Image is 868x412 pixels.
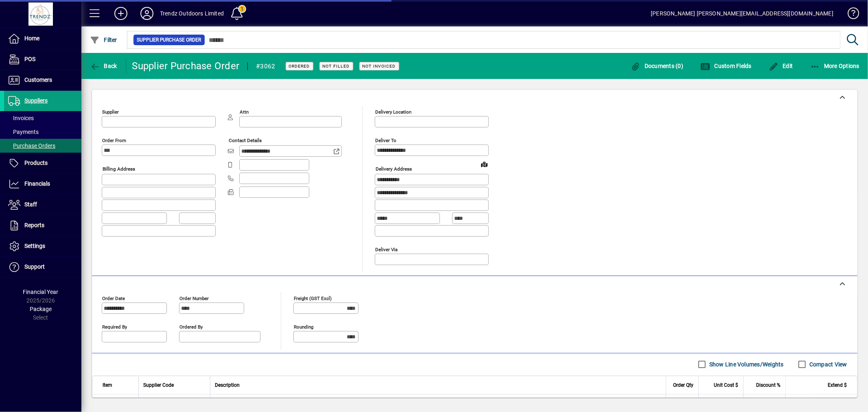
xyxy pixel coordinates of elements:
[756,381,781,390] span: Discount %
[8,115,34,121] span: Invoices
[30,306,52,312] span: Package
[4,111,81,125] a: Invoices
[4,125,81,139] a: Payments
[240,109,249,115] mat-label: Attn
[4,70,81,90] a: Customers
[375,138,396,143] mat-label: Deliver To
[256,60,275,73] div: #3062
[363,64,396,69] span: Not Invoiced
[4,153,81,173] a: Products
[8,129,39,135] span: Payments
[4,174,81,194] a: Financials
[179,324,203,329] mat-label: Ordered by
[323,64,350,69] span: Not Filled
[24,222,44,228] span: Reports
[4,139,81,153] a: Purchase Orders
[24,243,45,249] span: Settings
[808,59,862,73] button: More Options
[24,97,48,104] span: Suppliers
[629,59,686,73] button: Documents (0)
[4,49,81,70] a: POS
[90,37,117,43] span: Filter
[160,7,224,20] div: Trendz Outdoors Limited
[144,381,174,390] span: Supplier Code
[4,257,81,277] a: Support
[24,263,45,270] span: Support
[842,2,858,28] a: Knowledge Base
[651,7,833,20] div: [PERSON_NAME] [PERSON_NAME][EMAIL_ADDRESS][DOMAIN_NAME]
[743,394,785,411] td: 0.00
[134,6,160,21] button: Profile
[700,63,752,69] span: Custom Fields
[375,109,411,115] mat-label: Delivery Location
[828,381,847,390] span: Extend $
[808,360,847,368] label: Compact View
[24,56,35,62] span: POS
[103,381,112,390] span: Item
[673,381,693,390] span: Order Qty
[108,6,134,21] button: Add
[769,63,793,69] span: Edit
[102,295,125,301] mat-label: Order date
[698,59,754,73] button: Custom Fields
[767,59,795,73] button: Edit
[179,295,209,301] mat-label: Order number
[785,394,857,411] td: 0.00
[810,63,860,69] span: More Options
[294,324,313,329] mat-label: Rounding
[88,33,119,47] button: Filter
[708,360,784,368] label: Show Line Volumes/Weights
[666,394,698,411] td: 1.0000
[4,215,81,236] a: Reports
[132,59,240,72] div: Supplier Purchase Order
[81,59,126,73] app-page-header-button: Back
[4,195,81,215] a: Staff
[24,77,52,83] span: Customers
[478,158,491,171] a: View on map
[88,59,119,73] button: Back
[24,201,37,208] span: Staff
[714,381,738,390] span: Unit Cost $
[215,381,240,390] span: Description
[4,236,81,256] a: Settings
[90,63,117,69] span: Back
[23,289,59,295] span: Financial Year
[631,63,684,69] span: Documents (0)
[24,160,48,166] span: Products
[137,36,201,44] span: Supplier Purchase Order
[8,142,55,149] span: Purchase Orders
[102,109,119,115] mat-label: Supplier
[102,138,126,143] mat-label: Order from
[4,28,81,49] a: Home
[24,35,39,42] span: Home
[698,394,743,411] td: 0.0000
[24,180,50,187] span: Financials
[294,295,332,301] mat-label: Freight (GST excl)
[289,64,310,69] span: Ordered
[102,324,127,329] mat-label: Required by
[375,246,398,252] mat-label: Deliver via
